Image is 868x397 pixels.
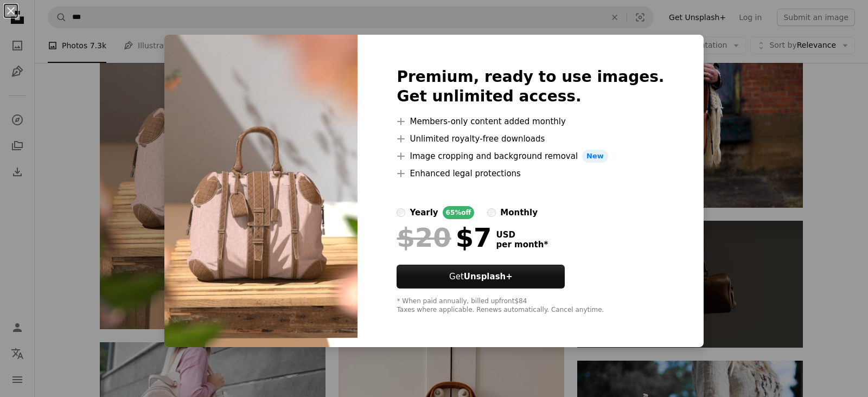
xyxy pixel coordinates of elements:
[464,272,513,281] strong: Unsplash+
[397,132,664,145] li: Unlimited royalty-free downloads
[397,223,492,252] div: $7
[443,206,475,219] div: 65% off
[410,206,438,219] div: yearly
[496,240,548,249] span: per month *
[397,297,664,315] div: * When paid annually, billed upfront $84 Taxes where applicable. Renews automatically. Cancel any...
[496,230,548,240] span: USD
[397,67,664,106] h2: Premium, ready to use images. Get unlimited access.
[397,223,451,252] span: $20
[164,35,358,347] img: premium_photo-1679314408041-45d1a3c45dee
[500,206,538,219] div: monthly
[397,167,664,180] li: Enhanced legal protections
[397,208,405,217] input: yearly65%off
[582,150,608,163] span: New
[397,115,664,128] li: Members-only content added monthly
[397,265,565,289] button: GetUnsplash+
[487,208,496,217] input: monthly
[397,150,664,163] li: Image cropping and background removal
